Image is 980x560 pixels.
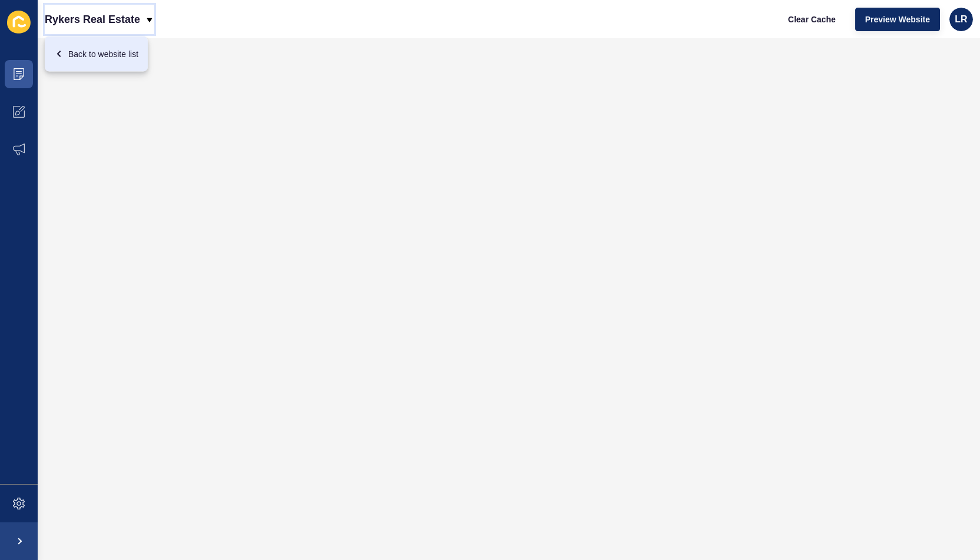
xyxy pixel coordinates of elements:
[865,14,930,25] span: Preview Website
[955,14,967,25] span: LR
[788,14,836,25] span: Clear Cache
[778,8,846,31] button: Clear Cache
[855,8,940,31] button: Preview Website
[54,44,138,65] div: Back to website list
[45,5,140,34] p: Rykers Real Estate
